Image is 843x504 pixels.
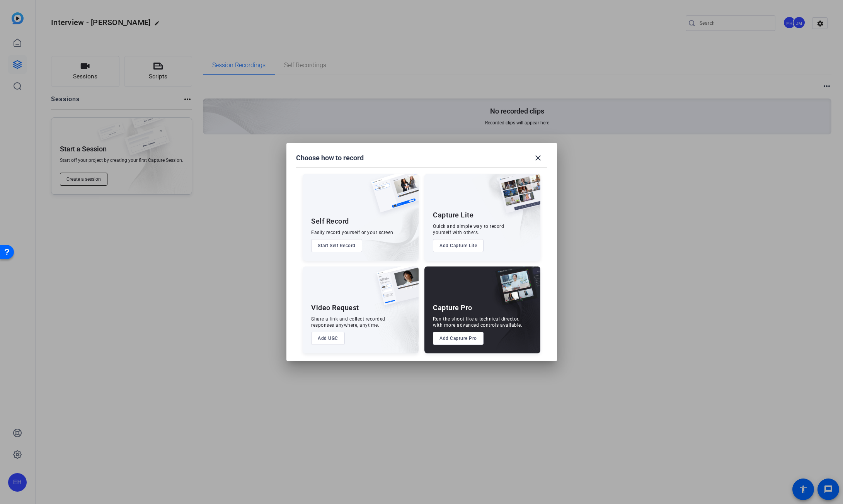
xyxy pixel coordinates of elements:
[433,303,472,312] div: Capture Pro
[471,174,540,251] img: embarkstudio-capture-lite.png
[433,239,484,252] button: Add Capture Lite
[311,316,385,328] div: Share a link and collect recorded responses anywhere, anytime.
[311,303,359,312] div: Video Request
[365,174,419,220] img: self-record.png
[492,174,540,221] img: capture-lite.png
[351,190,419,261] img: embarkstudio-self-record.png
[433,210,473,220] div: Capture Lite
[433,223,504,236] div: Quick and simple way to record yourself with others.
[371,266,419,313] img: ugc-content.png
[374,290,419,353] img: embarkstudio-ugc-content.png
[489,266,540,314] img: capture-pro.png
[311,217,349,226] div: Self Record
[296,153,364,163] h1: Choose how to record
[311,332,345,345] button: Add UGC
[433,332,484,345] button: Add Capture Pro
[433,316,522,328] div: Run the shoot like a technical director, with more advanced controls available.
[483,276,540,353] img: embarkstudio-capture-pro.png
[311,229,395,236] div: Easily record yourself or your screen.
[533,153,543,163] mat-icon: close
[311,239,362,252] button: Start Self Record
